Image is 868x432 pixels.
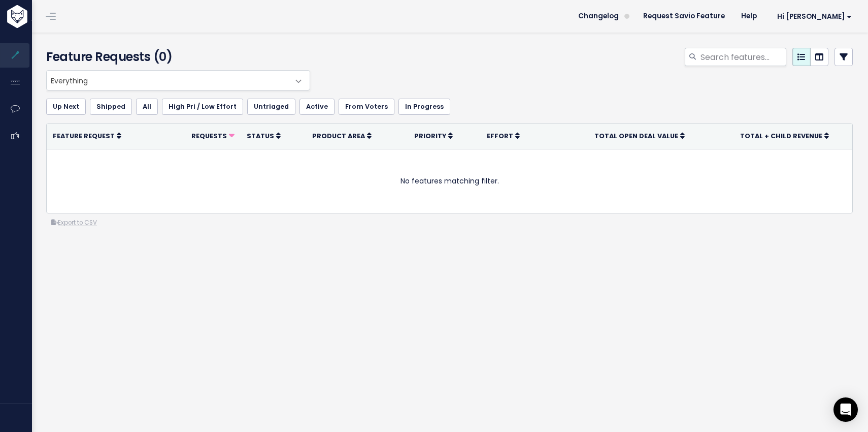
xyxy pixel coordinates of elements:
span: Status [247,132,274,140]
a: Up Next [46,99,86,115]
a: High Pri / Low Effort [162,99,243,115]
a: Status [247,131,281,141]
span: Priority [414,132,446,140]
ul: Filter feature requests [46,99,853,115]
a: Hi [PERSON_NAME] [765,9,860,24]
span: Requests [191,132,227,140]
a: In Progress [398,99,450,115]
td: No features matching filter. [47,149,852,213]
a: Effort [487,131,520,141]
h4: Feature Requests (0) [46,48,305,66]
a: Priority [414,131,453,141]
span: Product Area [312,132,365,140]
a: Total + Child Revenue [740,131,829,141]
span: Total open deal value [594,132,678,140]
a: Help [733,9,765,24]
a: Feature Request [53,131,121,141]
a: Shipped [90,99,132,115]
span: Everything [46,70,310,90]
input: Search features... [699,48,786,66]
a: Untriaged [247,99,295,115]
div: Open Intercom Messenger [833,397,858,422]
span: Effort [487,132,513,140]
a: Active [299,99,335,115]
a: Total open deal value [594,131,685,141]
a: All [136,99,158,115]
span: Feature Request [53,132,115,140]
a: From Voters [339,99,394,115]
a: Product Area [312,131,372,141]
span: Hi [PERSON_NAME] [777,13,852,20]
span: Total + Child Revenue [740,132,822,140]
img: logo-white.9d6f32f41409.svg [5,5,83,28]
a: Request Savio Feature [635,9,733,24]
a: Requests [191,131,235,141]
span: Everything [47,71,289,90]
span: Changelog [578,13,619,20]
a: Export to CSV [51,219,97,227]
